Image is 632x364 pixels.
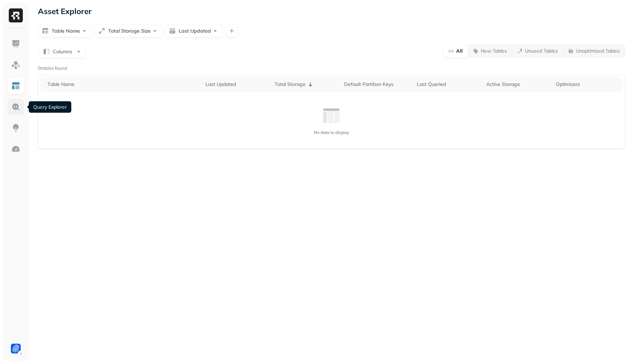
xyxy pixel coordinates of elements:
img: Forter [11,344,21,353]
img: Insights [11,123,20,133]
div: Default Partition Keys [344,81,411,88]
img: Optimization [11,144,20,154]
p: No data to display [314,130,349,135]
img: Dashboard [11,39,20,48]
div: Active Storage [486,81,550,88]
p: Unused Tables [525,48,558,54]
p: Asset Explorer [38,6,92,16]
p: All [456,48,463,54]
p: 0 tables found [38,65,67,72]
p: Unoptimized Tables [576,48,620,54]
img: Query Explorer [11,102,20,112]
img: Asset Explorer [11,81,20,90]
button: Last Updated [165,25,223,37]
img: Assets [11,60,20,69]
div: Last Queried [417,81,481,88]
button: Table Name [38,25,92,37]
button: Columns [39,45,86,58]
div: Optimizers [556,81,620,88]
button: Total Storage Size [94,25,162,37]
div: Total Storage [275,80,338,89]
p: New Tables [481,48,507,54]
div: Last Updated [205,81,269,88]
div: Table Name [47,81,200,88]
img: Ryft [9,8,23,22]
div: Query Explorer [29,101,71,113]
